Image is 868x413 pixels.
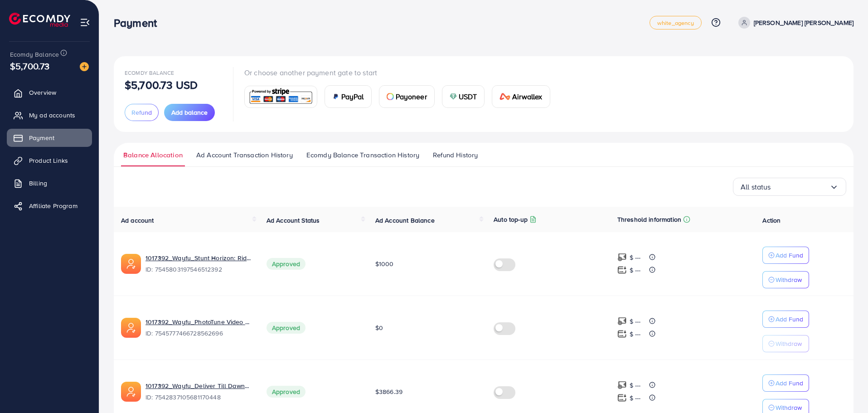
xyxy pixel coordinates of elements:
span: PayPal [341,91,364,102]
p: $ --- [630,252,641,263]
a: [PERSON_NAME] [PERSON_NAME] [735,17,853,29]
span: ID: 7545777466728562696 [145,329,252,338]
a: Product Links [7,151,92,170]
p: Add Fund [776,378,803,389]
a: card [244,86,317,108]
p: $ --- [630,265,641,276]
span: Ecomdy Balance Transaction History [306,150,419,160]
img: ic-ads-acc.e4c84228.svg [121,318,141,338]
span: Ad Account Balance [375,216,435,225]
img: card [450,93,457,100]
img: card [387,93,394,100]
span: Ad account [121,216,154,225]
span: Overview [29,88,56,97]
span: Refund [131,108,152,117]
span: All status [741,180,771,194]
span: Ad Account Transaction History [196,150,293,160]
p: $ --- [630,380,641,391]
span: Action [762,216,781,225]
button: Add balance [164,104,215,121]
span: Ecomdy Balance [10,50,59,59]
a: cardPayPal [325,85,372,108]
img: image [80,62,89,71]
p: Add Fund [776,250,803,261]
span: Product Links [29,156,68,165]
span: ID: 7542837105681170448 [145,393,252,402]
span: Balance Allocation [123,150,183,160]
span: Approved [267,386,305,398]
div: <span class='underline'>1017392_Wayfu_Stunt Horizon: Ride & Flip</span></br>7545803197546512392 [145,253,252,274]
a: Overview [7,83,92,102]
p: Withdraw [776,338,802,349]
img: card [247,87,314,107]
img: ic-ads-acc.e4c84228.svg [121,254,141,274]
span: $5,700.73 [10,59,49,73]
span: $0 [375,323,383,332]
a: cardAirwallex [492,85,550,108]
p: $ --- [630,316,641,327]
img: card [332,93,339,100]
span: USDT [459,91,477,102]
button: Add Fund [762,311,809,328]
p: Or choose another payment gate to start [244,67,558,78]
p: Auto top-up [494,214,528,225]
a: cardUSDT [442,85,485,108]
p: $ --- [630,329,641,340]
a: white_agency [650,16,702,29]
img: top-up amount [617,329,627,339]
p: $ --- [630,393,641,403]
span: Approved [267,258,305,270]
span: $1000 [375,259,394,268]
a: Billing [7,174,92,192]
img: top-up amount [617,393,627,403]
button: Add Fund [762,374,809,392]
span: Refund History [433,150,478,160]
a: My ad accounts [7,106,92,124]
span: Payment [29,133,54,142]
button: Add Fund [762,247,809,264]
span: Approved [267,322,305,334]
span: My ad accounts [29,111,75,120]
a: cardPayoneer [379,85,435,108]
img: logo [9,13,70,27]
div: Search for option [733,178,846,196]
span: Ecomdy Balance [125,69,174,77]
h3: Payment [114,16,164,29]
button: Withdraw [762,335,809,352]
span: Affiliate Program [29,201,78,210]
p: Threshold information [617,214,681,225]
span: $3866.39 [375,387,402,396]
span: ID: 7545803197546512392 [145,265,252,274]
button: Refund [125,104,159,121]
p: $5,700.73 USD [125,79,198,90]
img: card [499,93,510,100]
img: top-up amount [617,316,627,326]
span: Airwallex [512,91,542,102]
a: 1017392_Wayfu_Deliver Till Dawn_AND [145,381,252,390]
iframe: Chat [829,372,861,406]
p: Add Fund [776,314,803,325]
img: ic-ads-acc.e4c84228.svg [121,382,141,402]
span: Payoneer [396,91,427,102]
img: top-up amount [617,265,627,275]
div: <span class='underline'>1017392_Wayfu_Deliver Till Dawn_AND</span></br>7542837105681170448 [145,381,252,402]
span: Ad Account Status [267,216,320,225]
span: Billing [29,179,47,188]
a: 1017392_Wayfu_PhotoTune Video Maker [145,317,252,326]
a: Affiliate Program [7,197,92,215]
img: top-up amount [617,380,627,390]
span: white_agency [657,20,694,26]
button: Withdraw [762,271,809,288]
input: Search for option [771,180,829,194]
span: Add balance [171,108,208,117]
p: Withdraw [776,274,802,285]
img: menu [80,17,90,28]
p: Withdraw [776,402,802,413]
p: [PERSON_NAME] [PERSON_NAME] [754,17,853,28]
img: top-up amount [617,253,627,262]
div: <span class='underline'>1017392_Wayfu_PhotoTune Video Maker</span></br>7545777466728562696 [145,317,252,338]
a: 1017392_Wayfu_Stunt Horizon: Ride & Flip [145,253,252,262]
a: Payment [7,129,92,147]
